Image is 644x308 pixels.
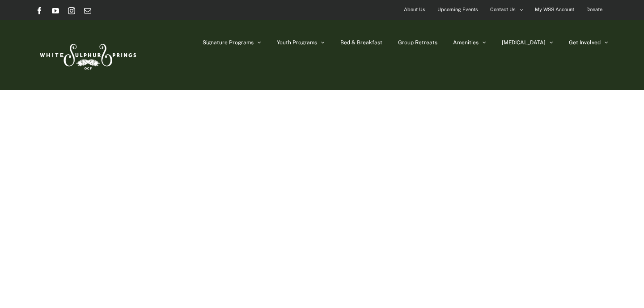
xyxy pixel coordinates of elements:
span: Group Retreats [398,40,437,45]
span: Contact Us [490,3,516,16]
span: Amenities [453,40,479,45]
img: White Sulphur Springs Logo [36,34,139,76]
a: Signature Programs [203,20,261,65]
nav: Main Menu [203,20,608,65]
a: Youth Programs [277,20,325,65]
span: Youth Programs [277,40,317,45]
a: [MEDICAL_DATA] [502,20,553,65]
span: Donate [586,3,602,16]
a: Get Involved [569,20,608,65]
span: [MEDICAL_DATA] [502,40,546,45]
a: Facebook [36,7,43,14]
span: Upcoming Events [437,3,478,16]
a: Amenities [453,20,486,65]
a: Bed & Breakfast [340,20,382,65]
a: Instagram [68,7,75,14]
span: About Us [404,3,425,16]
span: Bed & Breakfast [340,40,382,45]
span: Signature Programs [203,40,254,45]
a: Email [84,7,91,14]
span: My WSS Account [535,3,574,16]
span: Get Involved [569,40,601,45]
a: YouTube [52,7,59,14]
a: Group Retreats [398,20,437,65]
